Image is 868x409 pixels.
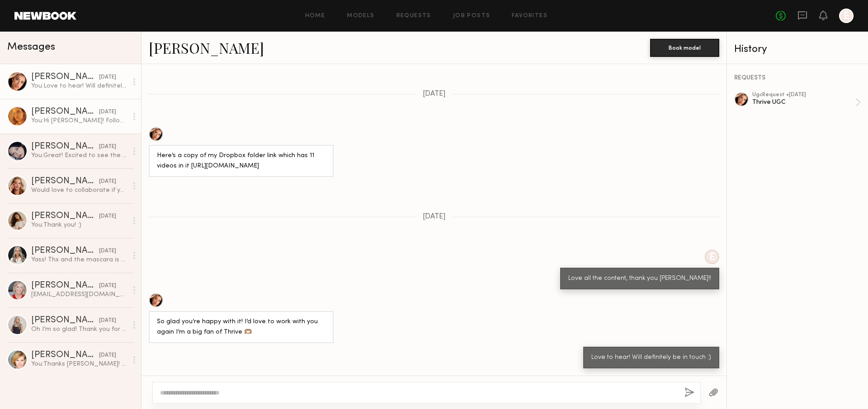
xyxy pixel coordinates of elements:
div: [EMAIL_ADDRESS][DOMAIN_NAME] [31,290,127,299]
div: You: Great! Excited to see the content :) Also please let me know if you can sign the agreement [... [31,151,127,160]
div: [DATE] [99,73,116,82]
div: [DATE] [99,316,116,325]
div: [PERSON_NAME] [31,212,99,221]
div: [PERSON_NAME] [31,246,99,256]
div: So glad you’re happy with it! I’d love to work with you again I’m a big fan of Thrive 🫶🏽 [157,317,325,338]
div: You: Love to hear! Will definitely be in touch :) [31,82,127,90]
div: [PERSON_NAME] [31,351,99,360]
div: [DATE] [99,108,116,116]
div: [PERSON_NAME] [31,73,99,82]
div: [DATE] [99,351,116,360]
div: [PERSON_NAME] [31,177,99,186]
div: You: Thanks [PERSON_NAME]! And agree your eyes look amazing with Thrive!! [31,360,127,368]
a: [PERSON_NAME] [149,38,264,57]
a: Job Posts [453,13,491,19]
div: [DATE] [99,212,116,221]
a: Book model [650,43,719,51]
div: Oh I’m so glad! Thank you for the opportunity. I look forward to the next one. [31,325,127,334]
a: Models [347,13,374,19]
div: [PERSON_NAME] [31,142,99,151]
div: [DATE] [99,143,116,151]
span: [DATE] [423,90,446,98]
a: ugcRequest •[DATE]Thrive UGC [752,92,861,113]
div: Would love to collaborate if you’re still looking [31,186,127,195]
span: Messages [7,42,55,52]
div: REQUESTS [734,75,861,81]
a: E [839,9,854,23]
div: ugc Request • [DATE] [752,92,855,98]
div: History [734,44,861,55]
div: Love to hear! Will definitely be in touch :) [591,353,711,363]
div: [DATE] [99,282,116,290]
div: [DATE] [99,247,116,256]
div: [PERSON_NAME] [31,316,99,325]
div: You: Hi [PERSON_NAME]! Following up on the edits requested. LMK if you have any questions! [31,116,127,125]
button: Book model [650,39,719,57]
div: Yass! Thx and the mascara is outstanding, of course! [31,256,127,264]
div: You: Thank you! :) [31,221,127,229]
div: Here’s a copy of my Dropbox folder link which has 11 videos in it [URL][DOMAIN_NAME] [157,151,325,172]
div: Love all the content, thank you [PERSON_NAME]!! [568,274,711,284]
a: Favorites [512,13,547,19]
div: [DATE] [99,177,116,186]
div: [PERSON_NAME] [31,281,99,290]
span: [DATE] [423,213,446,221]
a: Requests [396,13,431,19]
a: Home [305,13,325,19]
div: [PERSON_NAME] [31,107,99,116]
div: Thrive UGC [752,98,855,107]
